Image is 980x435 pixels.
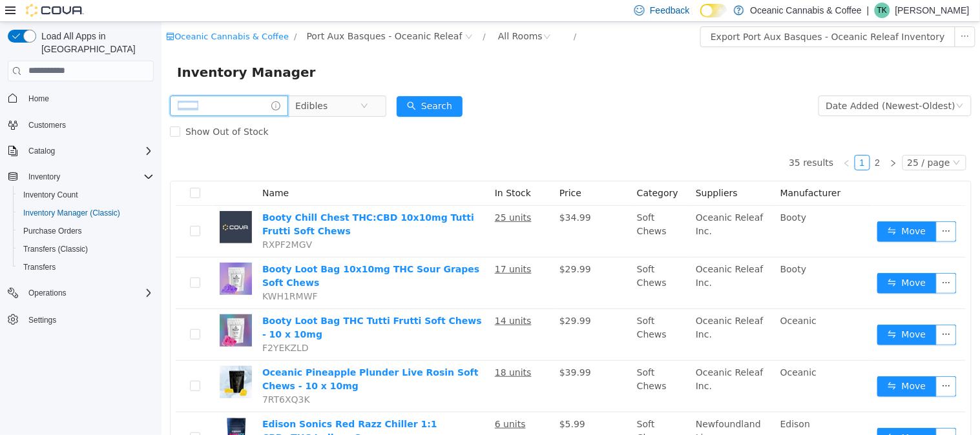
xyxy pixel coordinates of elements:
[28,146,55,156] span: Catalog
[18,205,125,221] a: Inventory Manager (Classic)
[398,166,420,176] span: Price
[101,217,151,228] span: RXPF2MGV
[23,312,61,328] a: Settings
[333,397,364,407] u: 6 units
[18,259,154,275] span: Transfers
[3,89,159,108] button: Home
[619,397,649,407] span: Edison
[775,303,795,323] button: icon: ellipsis
[18,187,154,203] span: Inventory Count
[18,187,83,203] a: Inventory Count
[398,294,430,304] span: $29.99
[534,190,602,214] span: Oceanic Releaf Inc.
[13,240,159,258] button: Transfers (Classic)
[101,372,149,383] span: 7RT6XQ3K
[3,116,159,134] button: Customers
[13,258,159,276] button: Transfers
[23,244,88,254] span: Transfers (Classic)
[470,236,529,287] td: Soft Chews
[619,166,680,176] span: Manufacturer
[23,117,71,133] a: Customers
[775,406,795,427] button: icon: ellipsis
[28,288,67,298] span: Operations
[337,5,381,24] div: All Rooms
[23,91,54,106] a: Home
[28,94,49,104] span: Home
[775,354,795,375] button: icon: ellipsis
[101,269,156,279] span: KWH1RMWF
[23,262,56,272] span: Transfers
[775,199,795,220] button: icon: ellipsis
[539,5,794,25] button: Export Port Aux Basques - Oceanic Releaf Inventory
[23,190,78,200] span: Inventory Count
[619,294,655,304] span: Oceanic
[28,315,56,325] span: Settings
[101,166,127,176] span: Name
[23,311,154,327] span: Settings
[58,241,90,273] img: Booty Loot Bag 10x10mg THC Sour Grapes Soft Chews hero shot
[58,189,90,221] img: Booty Chill Chest THC:CBD 10x10mg Tutti Frutti Soft Chews placeholder
[19,105,112,115] span: Show Out of Stock
[398,345,430,356] span: $39.99
[534,294,602,318] span: Oceanic Releaf Inc.
[709,134,724,148] a: 2
[716,199,775,220] button: icon: swapMove
[665,74,794,94] div: Date Added (Newest-Oldest)
[18,223,154,239] span: Purchase Orders
[28,172,60,182] span: Inventory
[791,137,799,146] i: icon: down
[793,5,814,25] button: icon: ellipsis
[3,168,159,186] button: Inventory
[23,208,120,218] span: Inventory Manager (Classic)
[709,133,724,148] li: 2
[132,10,135,19] span: /
[101,397,276,421] a: Edison Sonics Red Razz Chiller 1:1 CBD+THC Indica - 2pcs
[3,284,159,302] button: Operations
[3,310,159,329] button: Settings
[28,120,66,130] span: Customers
[627,133,672,148] li: 35 results
[398,242,430,252] span: $29.99
[5,10,13,19] i: icon: shop
[23,117,154,133] span: Customers
[23,169,154,185] span: Inventory
[13,186,159,204] button: Inventory Count
[23,285,72,301] button: Operations
[412,10,415,19] span: /
[23,285,154,301] span: Operations
[5,10,127,19] a: icon: shopOceanic Cannabis & Coffee
[26,4,84,17] img: Cova
[23,169,65,185] button: Inventory
[694,134,708,148] a: 1
[678,133,693,148] li: Previous Page
[724,133,740,148] li: Next Page
[23,143,154,159] span: Catalog
[333,345,370,356] u: 18 units
[333,190,370,201] u: 25 units
[58,292,90,325] img: Booty Loot Bag THC Tutti Frutti Soft Chews - 10 x 10mg hero shot
[895,3,970,18] p: [PERSON_NAME]
[534,242,602,266] span: Oceanic Releaf Inc.
[101,190,313,214] a: Booty Chill Chest THC:CBD 10x10mg Tutti Frutti Soft Chews
[322,10,324,19] span: /
[619,345,655,356] span: Oceanic
[3,142,159,160] button: Catalog
[36,30,154,56] span: Load All Apps in [GEOGRAPHIC_DATA]
[18,241,93,257] a: Transfers (Classic)
[18,241,154,257] span: Transfers (Classic)
[58,344,90,376] img: Oceanic Pineapple Plunder Live Rosin Soft Chews - 10 x 10mg hero shot
[470,184,529,236] td: Soft Chews
[101,242,318,266] a: Booty Loot Bag 10x10mg THC Sour Grapes Soft Chews
[795,80,802,89] i: icon: down
[101,294,320,318] a: Booty Loot Bag THC Tutti Frutti Soft Chews - 10 x 10mg
[101,345,317,369] a: Oceanic Pineapple Plunder Live Rosin Soft Chews - 10 x 10mg
[333,294,370,304] u: 14 units
[877,3,887,18] span: TK
[333,242,370,252] u: 17 units
[8,84,154,363] nav: Complex example
[13,204,159,222] button: Inventory Manager (Classic)
[534,345,602,369] span: Oceanic Releaf Inc.
[58,396,90,428] img: Edison Sonics Red Razz Chiller 1:1 CBD+THC Indica - 2pcs hero shot
[867,3,870,18] p: |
